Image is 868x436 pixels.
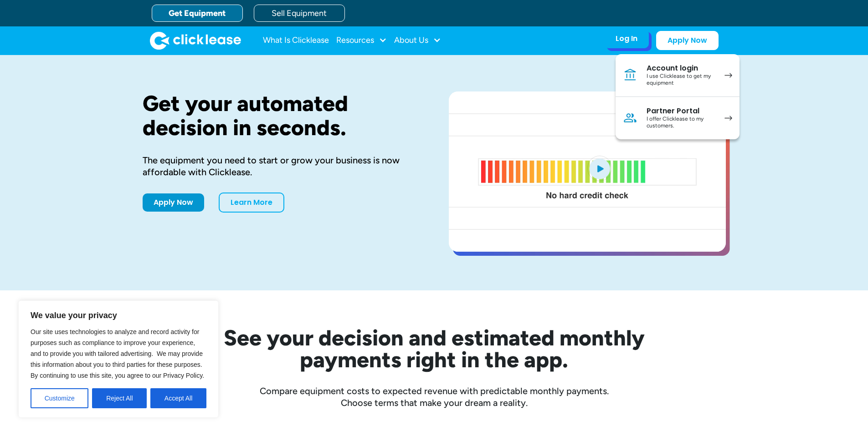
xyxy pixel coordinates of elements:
img: Person icon [623,111,637,125]
div: I offer Clicklease to my customers. [647,116,715,130]
img: Clicklease logo [150,31,241,50]
nav: Log In [616,54,740,139]
h2: See your decision and estimated monthly payments right in the app. [179,327,689,370]
a: home [150,31,241,50]
button: Accept All [150,388,206,408]
h1: Get your automated decision in seconds. [143,91,420,140]
div: Compare equipment costs to expected revenue with predictable monthly payments. Choose terms that ... [143,385,726,409]
div: Log In [616,34,637,43]
img: Bank icon [623,68,637,82]
a: Sell Equipment [254,5,345,22]
div: Resources [336,31,387,50]
a: What Is Clicklease [263,31,329,50]
div: We value your privacy [18,300,219,418]
a: Get Equipment [152,5,243,22]
a: Apply Now [143,193,204,212]
div: About Us [394,31,441,50]
span: Our site uses technologies to analyze and record activity for purposes such as compliance to impr... [31,328,204,379]
a: Apply Now [656,31,719,50]
img: Blue play button logo on a light blue circular background [587,156,612,181]
div: I use Clicklease to get my equipment [647,73,715,87]
div: Account login [647,64,715,73]
p: We value your privacy [31,310,206,321]
button: Customize [31,388,88,408]
div: Partner Portal [647,106,715,116]
img: arrow [724,116,732,121]
img: arrow [724,73,732,78]
a: open lightbox [449,91,726,252]
button: Reject All [92,388,147,408]
a: Account loginI use Clicklease to get my equipment [616,54,740,97]
a: Partner PortalI offer Clicklease to my customers. [616,97,740,139]
div: The equipment you need to start or grow your business is now affordable with Clicklease. [143,154,420,178]
a: Learn More [219,193,284,213]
